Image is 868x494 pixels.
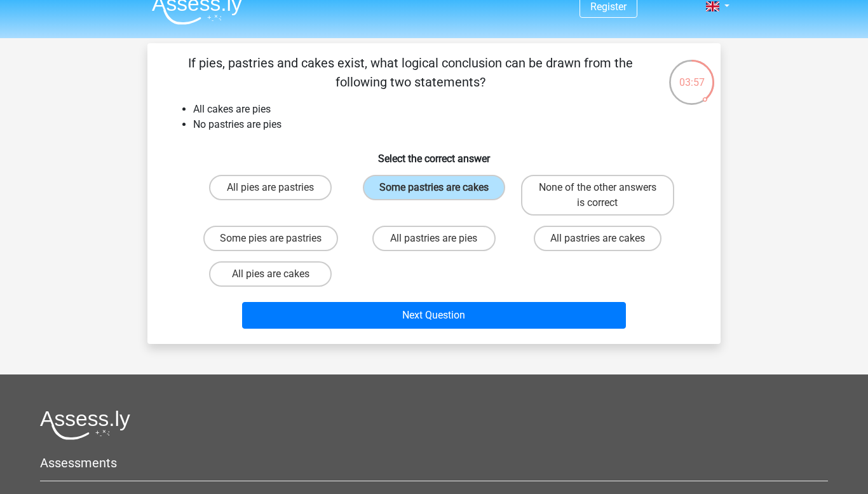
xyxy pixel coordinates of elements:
[40,410,130,440] img: Assessly logo
[168,53,653,92] p: If pies, pastries and cakes exist, what logical conclusion can be drawn from the following two st...
[521,175,674,216] label: None of the other answers is correct
[193,102,700,117] li: All cakes are pies
[372,226,495,251] label: All pastries are pies
[40,455,828,470] h5: Assessments
[363,175,505,200] label: Some pastries are cakes
[668,58,715,90] div: 03:57
[534,226,661,251] label: All pastries are cakes
[242,302,627,329] button: Next Question
[209,261,332,287] label: All pies are cakes
[168,142,700,165] h6: Select the correct answer
[209,175,332,200] label: All pies are pastries
[590,1,627,13] a: Register
[193,117,700,132] li: No pastries are pies
[203,226,338,251] label: Some pies are pastries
